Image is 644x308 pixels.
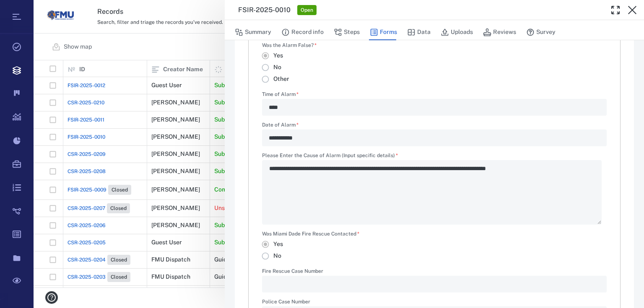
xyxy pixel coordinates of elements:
[273,252,281,260] span: No
[607,2,624,18] button: Toggle Fullscreen
[273,75,289,83] span: Other
[407,24,431,40] button: Data
[262,231,359,238] label: Was Miami Dade Fire Rescue Contacted
[624,2,641,18] button: Close
[441,24,473,40] button: Uploads
[262,276,607,292] div: Fire Rescue Case Number
[299,7,315,14] span: Open
[262,99,607,116] div: Time of Alarm
[370,24,397,40] button: Forms
[262,269,607,276] label: Fire Rescue Case Number
[262,43,317,50] label: Was the Alarm False?
[238,5,291,15] h3: FSIR-2025-0010
[262,129,607,146] div: Date of Alarm
[235,24,271,40] button: Summary
[262,92,607,99] label: Time of Alarm
[273,240,283,248] span: Yes
[273,52,283,60] span: Yes
[19,6,36,13] span: Help
[273,63,281,72] span: No
[262,299,607,306] label: Police Case Number
[262,153,607,160] label: Please Enter the Cause of Alarm (Input specific details)
[262,122,607,129] label: Date of Alarm
[334,24,360,40] button: Steps
[526,24,556,40] button: Survey
[483,24,516,40] button: Reviews
[281,24,324,40] button: Record info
